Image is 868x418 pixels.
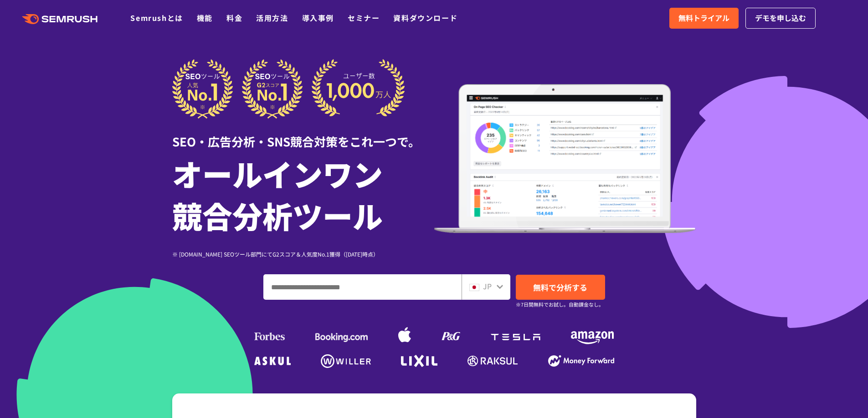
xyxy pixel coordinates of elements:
div: SEO・広告分析・SNS競合対策をこれ一つで。 [172,119,434,150]
input: ドメイン、キーワードまたはURLを入力してください [264,275,461,299]
a: 料金 [226,12,242,23]
a: セミナー [348,12,380,23]
span: デモを申し込む [755,12,806,24]
span: 無料トライアル [678,12,729,24]
a: Semrushとは [130,12,183,23]
span: 無料で分析する [533,282,587,293]
span: JP [483,281,492,292]
a: 資料ダウンロード [393,12,457,23]
a: デモを申し込む [745,8,816,29]
h1: オールインワン 競合分析ツール [172,152,434,236]
a: 機能 [197,12,213,23]
a: 無料トライアル [669,8,739,29]
div: ※ [DOMAIN_NAME] SEOツール部門にてG2スコア＆人気度No.1獲得（[DATE]時点） [172,250,434,258]
a: 活用方法 [256,12,288,23]
small: ※7日間無料でお試し。自動課金なし。 [516,300,604,309]
a: 無料で分析する [516,275,605,300]
a: 導入事例 [302,12,334,23]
